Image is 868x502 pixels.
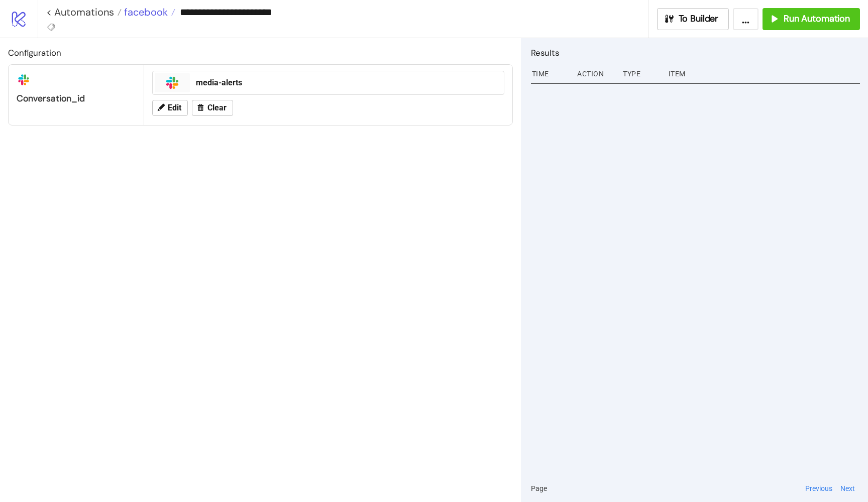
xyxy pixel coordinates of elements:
[657,8,729,30] button: To Builder
[763,8,860,30] button: Run Automation
[837,483,858,494] button: Next
[802,483,835,494] button: Previous
[122,7,175,17] a: facebook
[152,100,188,116] button: Edit
[168,103,181,112] span: Edit
[122,6,168,19] span: facebook
[784,13,850,25] span: Run Automation
[207,103,227,112] span: Clear
[531,483,547,494] span: Page
[531,46,860,59] h2: Results
[531,64,570,83] div: Time
[668,64,860,83] div: Item
[196,77,498,88] div: media-alerts
[192,100,233,116] button: Clear
[576,64,615,83] div: Action
[622,64,661,83] div: Type
[17,93,136,104] div: conversation_id
[46,7,122,17] a: < Automations
[733,8,758,30] button: ...
[8,46,513,59] h2: Configuration
[679,13,719,25] span: To Builder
